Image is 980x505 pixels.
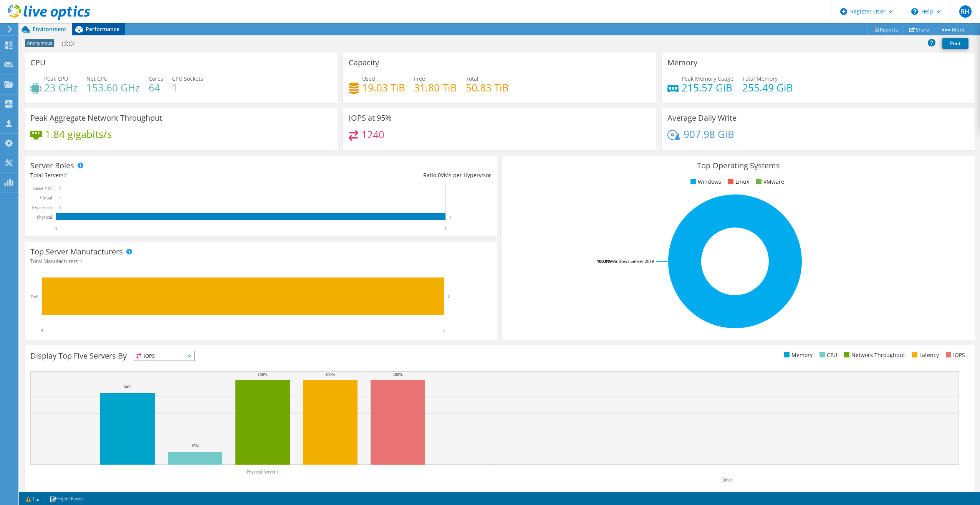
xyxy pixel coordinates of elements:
[684,130,734,138] h4: 907.98 GiB
[818,351,837,359] li: CPU
[742,83,793,92] h4: 255.49 GiB
[449,215,451,219] text: 1
[58,39,87,48] h1: db2
[30,248,123,256] h3: Top Server Manufacturers
[60,206,61,209] text: 0
[438,171,441,179] span: 0
[86,75,108,82] span: Net CPU
[33,186,52,191] text: Guest VM
[448,294,450,299] text: 1
[33,25,66,33] span: Environment
[36,214,52,220] text: Physical
[30,58,46,67] h3: CPU
[667,58,697,67] h3: Memory
[172,75,203,82] span: CPU Sockets
[41,327,43,333] text: 0
[55,226,57,231] text: 0
[30,161,74,170] h3: Server Roles
[44,75,68,82] span: Peak CPU
[172,83,203,92] h4: 1
[45,130,112,138] h4: 1.84 gigabits/s
[134,351,194,360] span: IOPS
[443,327,445,333] text: 1
[30,257,491,266] h4: Total Manufacturers:
[325,372,335,377] text: 100%
[911,8,918,15] svg: \n
[444,226,447,231] text: 1
[942,38,968,49] a: Print
[611,258,654,264] tspan: Windows Server 2019
[60,196,61,200] text: 0
[44,494,89,503] a: Project Notes
[349,58,379,67] h3: Capacity
[842,351,905,359] li: Network Throughput
[867,23,904,35] a: Reports
[149,75,163,82] span: Cores
[782,351,813,359] li: Memory
[466,83,509,92] h4: 50.83 TiB
[258,372,268,377] text: 100%
[60,186,61,190] text: 0
[393,372,403,377] text: 100%
[44,83,78,92] h4: 23 GHz
[935,23,970,35] a: More
[349,114,392,122] h3: IOPS at 95%
[79,257,83,265] span: 1
[31,205,52,210] text: Hypervisor
[754,178,784,186] li: VMware
[247,469,279,475] text: Physical Server 1
[25,39,54,47] span: Anonymous
[65,171,68,179] span: 1
[944,351,965,359] li: IOPS
[362,75,375,82] span: Used
[508,161,969,170] h3: Top Operating Systems
[682,83,733,92] h4: 215.57 GiB
[30,171,261,179] div: Total Servers:
[466,75,478,82] span: Total
[191,443,199,448] text: 15%
[124,384,131,389] text: 84%
[726,178,749,186] li: Linux
[904,23,935,35] a: Share
[414,75,425,82] span: Free
[362,83,405,92] h4: 19.03 TiB
[261,171,491,179] div: Ratio: VMs per Hypervisor
[86,83,140,92] h4: 153.60 GHz
[722,477,732,483] text: Other
[689,178,721,186] li: Windows
[414,83,457,92] h4: 31.80 TiB
[30,294,38,299] text: Dell
[86,25,119,33] span: Performance
[667,114,737,122] h3: Average Daily Write
[361,130,384,139] h4: 1240
[597,258,611,264] tspan: 100.0%
[21,494,45,503] a: 1
[682,75,733,82] span: Peak Memory Usage
[959,5,972,18] span: RH
[30,114,162,122] h3: Peak Aggregate Network Throughput
[910,351,939,359] li: Latency
[742,75,778,82] span: Total Memory
[149,83,163,92] h4: 64
[40,195,53,201] text: Virtual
